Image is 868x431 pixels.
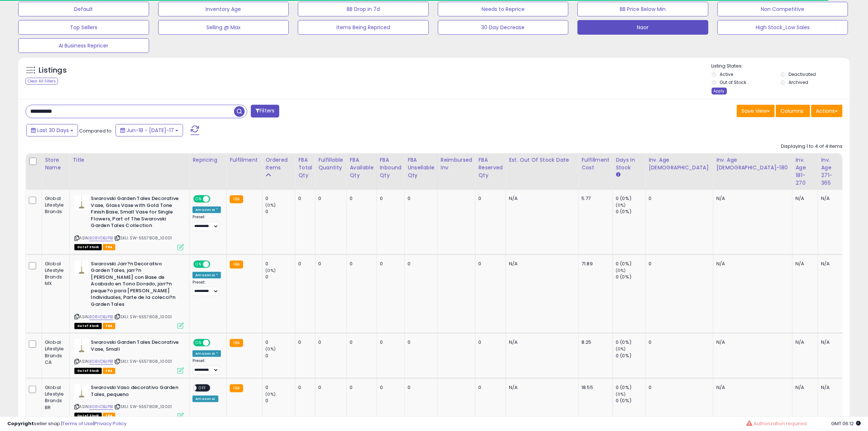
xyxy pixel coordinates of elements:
label: Deactivated [789,71,816,77]
span: FBA [103,244,115,250]
span: FBA [103,368,115,374]
div: Inv. Age 181-270 [795,156,815,187]
th: Total inventory reimbursement - number of items added back to fulfillable inventory [437,153,475,190]
div: 0 [265,208,295,215]
div: 0 (0%) [616,208,645,215]
div: 0 [649,339,708,346]
div: 0 [350,339,371,346]
small: (0%) [265,268,276,273]
img: 21d2itjMfeL._SL40_.jpg [74,339,89,354]
div: N/A [716,384,787,391]
div: Preset: [192,280,221,296]
div: 0 [649,384,708,391]
div: 71.89 [581,261,607,267]
div: 0 [350,384,371,391]
a: B08VDBJPB1 [89,314,113,320]
span: All listings that are currently out of stock and unavailable for purchase on Amazon [74,368,102,374]
div: Fulfillable Quantity [318,156,343,172]
div: Amazon AI * [192,207,221,213]
div: 0 [408,261,432,267]
a: Terms of Use [62,420,93,427]
div: Amazon AI * [192,272,221,278]
div: 0 [265,274,295,280]
img: 21d2itjMfeL._SL40_.jpg [74,384,89,399]
div: 0 [265,397,295,404]
button: Needs to Reprice [438,2,569,16]
button: Last 30 Days [26,124,78,136]
div: FBA Reserved Qty [478,156,503,179]
div: Title [73,156,186,164]
label: Active [720,71,733,77]
label: Archived [789,79,808,85]
small: FBA [230,195,243,203]
span: All listings that are currently out of stock and unavailable for purchase on Amazon [74,413,102,419]
span: OFF [209,196,221,202]
div: ASIN: [74,339,184,373]
small: (0%) [616,268,626,273]
small: (0%) [616,391,626,397]
div: Apply [712,88,727,95]
small: FBA [230,261,243,269]
p: N/A [509,339,573,346]
div: 0 [298,339,310,346]
span: 2025-08-17 06:12 GMT [831,420,861,427]
div: 0 [380,384,399,391]
p: Listing States: [712,63,850,70]
b: Swarovski Jarr?n Decorativo Garden Tales, jarr?n [PERSON_NAME] con Base de Acabado en Tono Dorado... [91,261,179,310]
span: | SKU: SW-5557808_10001 [114,314,172,320]
div: N/A [821,384,838,391]
div: Repricing [192,156,223,164]
div: 0 [265,353,295,359]
span: Jun-18 - [DATE]-17 [126,127,174,134]
div: 0 [318,339,341,346]
small: (0%) [265,202,276,208]
strong: Copyright [7,420,34,427]
div: 0 [380,339,399,346]
div: 18.55 [581,384,607,391]
div: Global Lifestyle Brands BR [45,384,64,411]
button: Columns [776,105,810,117]
div: N/A [795,261,812,267]
div: 0 [478,339,500,346]
p: N/A [509,261,573,267]
small: Days In Stock. [616,172,620,178]
div: 0 [380,195,399,202]
span: FBA [103,413,115,419]
div: N/A [821,195,838,202]
button: Non Competitive [717,2,848,16]
div: Fulfillment Cost [581,156,610,172]
div: N/A [821,339,838,346]
button: Selling @ Max [158,20,289,35]
div: Clear All Filters [26,78,58,85]
b: Swarovski Vaso decorativo Garden Tales, pequeno [91,384,179,400]
span: | SKU: SW-5557808_10001 [114,235,172,241]
button: High Stock_Low Sales [717,20,848,35]
p: N/A [509,384,573,391]
div: 0 [649,195,708,202]
span: Last 30 Days [37,127,69,134]
div: FBA Available Qty [350,156,373,179]
button: Save View [737,105,775,117]
h5: Listings [39,65,67,76]
span: OFF [209,261,221,267]
span: OFF [209,340,221,346]
span: All listings that are currently out of stock and unavailable for purchase on Amazon [74,323,102,329]
div: Store Name [45,156,66,172]
div: 0 [298,384,310,391]
a: B08VDBJPB1 [89,404,113,410]
button: Default [18,2,149,16]
span: ON [194,261,203,267]
div: Global Lifestyle Brands [45,195,64,215]
button: Inventory Age [158,2,289,16]
div: Global Lifestyle Brands MX [45,261,64,287]
div: Inv. Age [DEMOGRAPHIC_DATA] [649,156,710,172]
div: 0 [318,384,341,391]
div: Amazon AI [192,396,218,402]
div: Days In Stock [616,156,642,172]
button: Naor [577,20,708,35]
button: BB Price Below Min [577,2,708,16]
div: 0 [408,384,432,391]
div: 5.77 [581,195,607,202]
span: ON [194,196,203,202]
button: Actions [811,105,842,117]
